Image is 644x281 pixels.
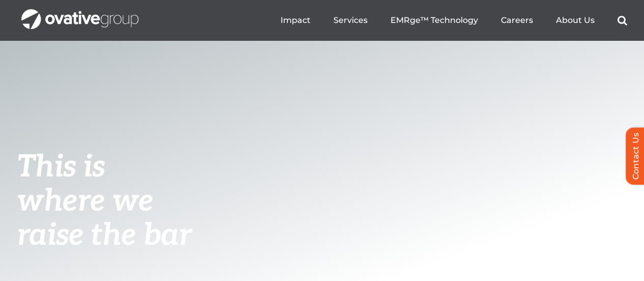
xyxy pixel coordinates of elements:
[333,15,368,25] a: Services
[281,4,627,37] nav: Menu
[281,15,311,25] a: Impact
[501,15,533,25] a: Careers
[556,15,595,25] a: About Us
[618,15,627,25] a: Search
[17,149,105,186] span: This is
[21,8,138,18] a: OG_Full_horizontal_WHT
[17,183,191,254] span: where we raise the bar
[390,15,478,25] a: EMRge™ Technology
